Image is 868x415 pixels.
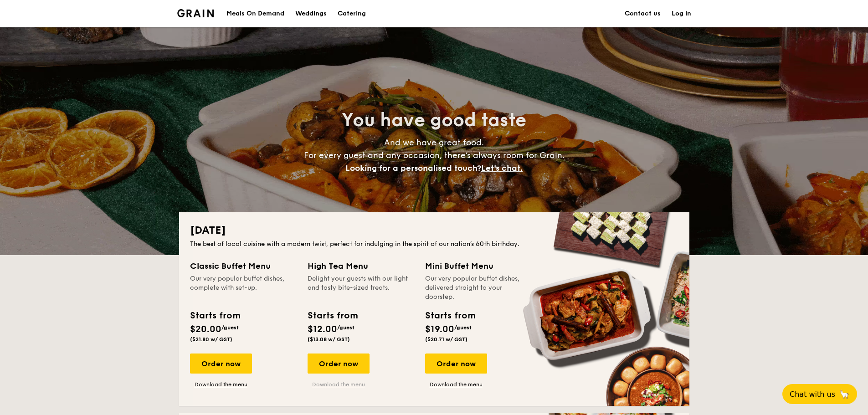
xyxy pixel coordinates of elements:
div: Our very popular buffet dishes, delivered straight to your doorstep. [425,274,532,302]
span: 🦙 [839,389,850,400]
a: Download the menu [308,381,370,388]
div: Starts from [190,309,240,323]
span: /guest [454,324,472,331]
a: Download the menu [190,381,252,388]
span: And we have great food. For every guest and any occasion, there’s always room for Grain. [304,138,565,173]
div: Order now [425,354,487,374]
span: $19.00 [425,324,454,335]
div: Starts from [425,309,475,323]
div: The best of local cuisine with a modern twist, perfect for indulging in the spirit of our nation’... [190,240,678,249]
a: Download the menu [425,381,487,388]
div: Delight your guests with our light and tasty bite-sized treats. [308,274,414,302]
h2: [DATE] [190,223,678,238]
span: Chat with us [790,390,835,399]
span: /guest [221,324,239,331]
img: Grain [177,9,214,17]
span: ($20.71 w/ GST) [425,336,467,343]
span: $20.00 [190,324,221,335]
div: Starts from [308,309,357,323]
a: Logotype [177,9,214,17]
div: Order now [308,354,370,374]
div: High Tea Menu [308,260,414,272]
div: Classic Buffet Menu [190,260,297,272]
span: /guest [337,324,354,331]
div: Mini Buffet Menu [425,260,532,272]
span: You have good taste [342,109,526,131]
button: Chat with us🦙 [782,384,857,404]
span: ($21.80 w/ GST) [190,336,232,343]
span: Looking for a personalised touch? [345,163,481,173]
span: Let's chat. [481,163,523,173]
div: Order now [190,354,252,374]
span: ($13.08 w/ GST) [308,336,350,343]
span: $12.00 [308,324,337,335]
div: Our very popular buffet dishes, complete with set-up. [190,274,297,302]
